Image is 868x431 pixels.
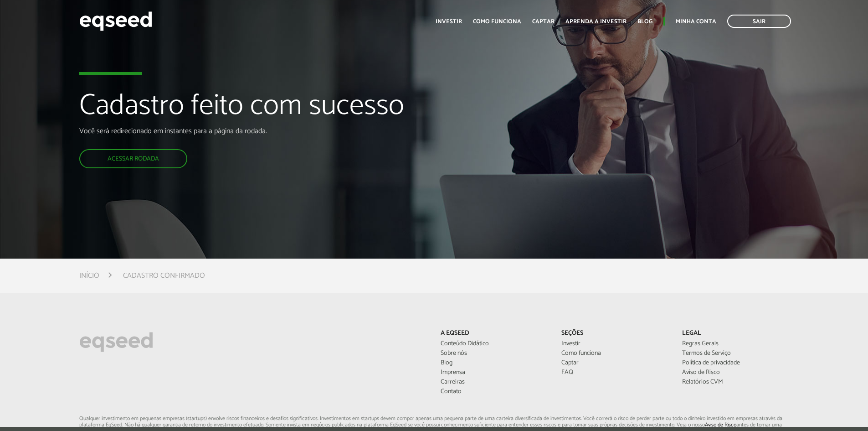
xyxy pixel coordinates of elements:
a: Termos de Serviço [682,350,789,357]
img: EqSeed Logo [79,330,153,354]
a: Imprensa [441,369,548,376]
a: Contato [441,389,548,395]
a: Blog [637,19,652,25]
a: Captar [561,360,668,366]
a: Investir [561,341,668,347]
a: Conteúdo Didático [441,341,548,347]
a: Acessar rodada [79,149,187,168]
h1: Cadastro feito com sucesso [79,90,500,127]
a: Aviso de Risco [682,369,789,376]
a: Aprenda a investir [565,19,627,25]
a: Minha conta [676,19,716,25]
a: Relatórios CVM [682,379,789,385]
li: Cadastro confirmado [123,270,205,282]
p: Seções [561,330,668,338]
a: Captar [532,19,555,25]
a: Aviso de Risco [705,422,736,428]
a: Blog [441,360,548,366]
a: Como funciona [473,19,521,25]
a: Como funciona [561,350,668,357]
a: Carreiras [441,379,548,385]
a: Regras Gerais [682,341,789,347]
p: A EqSeed [441,330,548,338]
a: Sair [727,15,791,28]
a: Início [79,272,99,280]
a: Investir [436,19,462,25]
img: EqSeed [79,9,152,33]
p: Legal [682,330,789,338]
a: Sobre nós [441,350,548,357]
a: FAQ [561,369,668,376]
p: Você será redirecionado em instantes para a página da rodada. [79,127,500,135]
a: Política de privacidade [682,360,789,366]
